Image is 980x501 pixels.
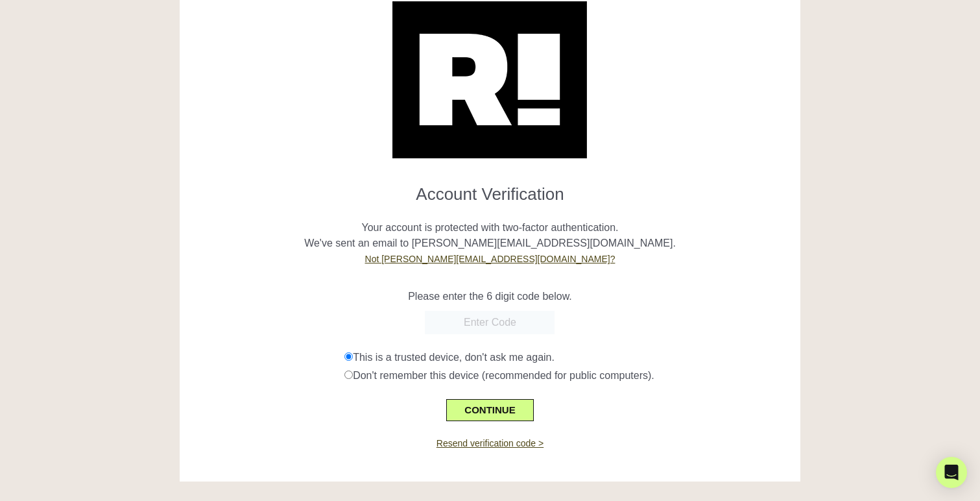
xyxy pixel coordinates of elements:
p: Please enter the 6 digit code below. [189,289,791,304]
img: Retention.com [392,1,587,158]
p: Your account is protected with two-factor authentication. We've sent an email to [PERSON_NAME][EM... [189,204,791,267]
div: This is a trusted device, don't ask me again. [344,350,791,365]
a: Resend verification code > [436,438,544,448]
h1: Account Verification [189,174,791,204]
div: Open Intercom Messenger [936,457,967,488]
button: CONTINUE [446,399,533,421]
input: Enter Code [425,311,555,334]
a: Not [PERSON_NAME][EMAIL_ADDRESS][DOMAIN_NAME]? [365,254,615,264]
div: Don't remember this device (recommended for public computers). [344,368,791,384]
